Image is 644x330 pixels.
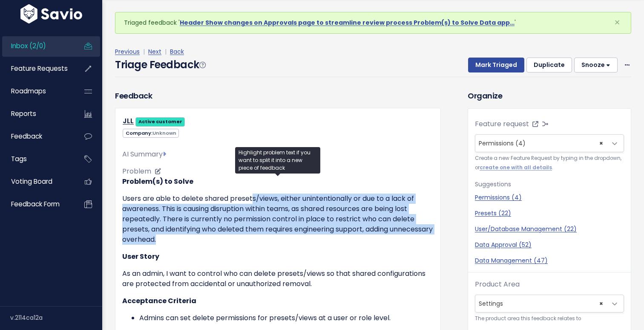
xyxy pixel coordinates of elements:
[479,139,526,148] span: Permissions (4)
[141,47,147,56] span: |
[11,200,60,208] span: Feedback form
[475,295,607,312] span: Settings
[475,179,624,190] p: Suggestions
[139,313,434,323] p: Admins can set delete permissions for presets/views at a user or role level.
[11,132,42,141] span: Feedback
[475,225,624,234] a: User/Database Management (22)
[122,177,193,186] strong: Problem(s) to Solve
[235,147,320,174] div: Highlight problem text if you want to split it into a new piece of feedback
[2,36,71,56] a: Inbox (2/0)
[122,149,166,159] span: AI Summary
[475,154,624,172] small: Create a new Feature Request by typing in the dropdown, or .
[122,252,159,261] strong: User Story
[2,59,71,78] a: Feature Requests
[10,307,102,329] div: v.2114ca12a
[11,177,52,186] span: Voting Board
[11,109,36,118] span: Reports
[606,12,629,33] button: Close
[115,57,205,72] h4: Triage Feedback
[180,18,515,27] a: Header Show changes on Approvals page to streamline review process Problem(s) to Solve Data app…
[122,166,151,176] span: Problem
[475,279,520,289] label: Product Area
[468,58,524,73] button: Mark Triaged
[468,90,631,101] h3: Organize
[2,81,71,101] a: Roadmaps
[170,47,184,56] a: Back
[163,47,168,56] span: |
[115,12,631,34] div: Triaged feedback ' '
[2,149,71,169] a: Tags
[475,314,624,323] small: The product area this feedback relates to
[138,118,182,125] strong: Active customer
[475,256,624,265] a: Data Management (47)
[475,193,624,202] a: Permissions (4)
[18,4,84,23] img: logo-white.9d6f32f41409.svg
[11,87,46,96] span: Roadmaps
[11,41,46,50] span: Inbox (2/0)
[614,15,620,29] span: ×
[11,154,27,163] span: Tags
[122,269,434,289] p: As an admin, I want to control who can delete presets/views so that shared configurations are pro...
[115,47,140,56] a: Previous
[480,164,552,171] a: create one with all details
[148,47,161,56] a: Next
[574,58,618,73] button: Snooze
[152,130,176,136] span: Unknown
[2,104,71,124] a: Reports
[599,295,603,312] span: ×
[475,240,624,249] a: Data Approval (52)
[475,119,529,129] label: Feature request
[526,58,572,73] button: Duplicate
[11,64,68,73] span: Feature Requests
[115,90,152,101] h3: Feedback
[2,172,71,191] a: Voting Board
[123,129,179,138] span: Company:
[475,295,624,313] span: Settings
[2,127,71,146] a: Feedback
[122,296,196,306] strong: Acceptance Criteria
[599,135,603,152] span: ×
[122,194,434,245] p: Users are able to delete shared presets/views, either unintentionally or due to a lack of awarene...
[475,209,624,218] a: Presets (22)
[2,194,71,214] a: Feedback form
[123,116,134,126] a: JLL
